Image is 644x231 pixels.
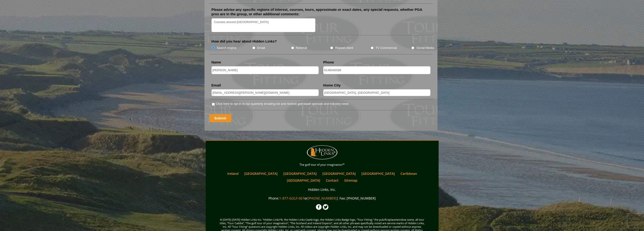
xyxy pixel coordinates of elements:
p: Phone: or | Fax: [PHONE_NUMBER] [207,195,437,201]
p: The golf tour of your imagination™ [207,162,437,167]
a: [GEOGRAPHIC_DATA] [284,177,323,184]
label: Name [212,60,221,65]
a: Ireland [225,170,241,177]
a: [GEOGRAPHIC_DATA] [320,170,358,177]
label: Repeat client [335,46,353,50]
label: TV Commercial [376,46,397,50]
label: Please advise any specific regions of interest, courses, tours, approximate or exact dates, any s... [212,7,430,16]
a: [GEOGRAPHIC_DATA] [359,170,397,177]
p: Hidden Links, Inc. [207,187,437,192]
label: Home City [323,83,341,88]
label: Click here to opt-in to our quarterly emailing list and receive golf travel specials and industry... [216,102,349,106]
a: Contact [324,177,341,184]
img: Twitter [323,204,328,210]
a: [GEOGRAPHIC_DATA] [281,170,319,177]
label: How did you hear about Hidden Links? [212,39,277,44]
label: Social Media [416,46,434,50]
a: [GEOGRAPHIC_DATA] [242,170,280,177]
label: Phone [323,60,334,65]
label: Email [212,83,221,88]
label: Referral [296,46,307,50]
img: Facebook [316,204,322,210]
label: Search engine [217,46,237,50]
a: 1-877-GOLF-067 [279,196,304,200]
input: Submit [209,114,232,122]
a: Caribbean [398,170,419,177]
label: Email [257,46,265,50]
a: [PHONE_NUMBER] [308,196,337,200]
textarea: Courses around [GEOGRAPHIC_DATA] [212,18,316,32]
a: Sitemap [342,177,360,184]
